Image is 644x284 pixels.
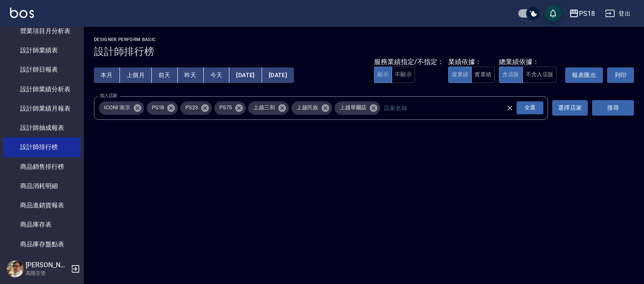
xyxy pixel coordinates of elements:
input: 店家名稱 [382,101,521,115]
a: 設計師業績月報表 [3,99,80,118]
a: 設計師抽成報表 [3,118,80,137]
button: 本月 [94,67,120,83]
a: 營業項目月分析表 [3,21,80,41]
span: ICONI 南京 [99,103,135,112]
div: 上越三和 [248,101,289,115]
div: PS18 [579,8,595,19]
div: 服務業績指定/不指定： [374,58,444,67]
button: 搜尋 [592,100,634,116]
button: 含店販 [499,67,522,83]
button: 登出 [602,6,634,21]
a: 商品進銷貨報表 [3,196,80,215]
span: PS18 [147,103,169,112]
div: ICONI 南京 [99,101,144,115]
button: 實業績 [471,67,495,83]
a: 商品庫存表 [3,215,80,234]
div: 上越民族 [291,101,332,115]
button: PS18 [566,5,598,22]
button: [DATE] [262,67,294,83]
button: 不含入店販 [522,67,557,83]
button: 列印 [607,67,634,83]
a: 商品庫存盤點表 [3,235,80,254]
button: save [545,5,561,22]
a: 商品消耗明細 [3,176,80,196]
button: 選擇店家 [552,100,588,116]
span: PS23 [180,103,203,112]
h5: [PERSON_NAME] [26,261,68,269]
label: 加入店家 [100,93,117,99]
div: 全選 [517,101,543,114]
button: 昨天 [178,67,204,83]
button: Clear [504,102,516,114]
button: 虛業績 [448,67,472,83]
h2: Designer Perform Basic [94,37,634,42]
span: 上越民族 [291,103,323,112]
h3: 設計師排行榜 [94,46,634,57]
img: Logo [10,8,34,18]
button: 上個月 [120,67,152,83]
div: PS75 [214,101,246,115]
button: 不顯示 [392,67,415,83]
button: 今天 [204,67,230,83]
a: 設計師業績表 [3,41,80,60]
a: 設計師排行榜 [3,137,80,157]
button: 前天 [152,67,178,83]
span: PS75 [214,103,237,112]
img: Person [7,261,23,277]
div: 業績依據： [448,58,495,67]
div: PS23 [180,101,212,115]
p: 高階主管 [26,269,68,277]
div: 上越華爾茲 [335,101,381,115]
span: 上越華爾茲 [335,103,372,112]
button: Open [515,100,545,116]
div: PS18 [147,101,178,115]
div: 總業績依據： [499,58,561,67]
button: [DATE] [229,67,262,83]
a: 商品銷售排行榜 [3,157,80,176]
button: 顯示 [374,67,392,83]
span: 上越三和 [248,103,280,112]
button: 報表匯出 [565,67,603,83]
a: 設計師業績分析表 [3,80,80,99]
a: 設計師日報表 [3,60,80,79]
